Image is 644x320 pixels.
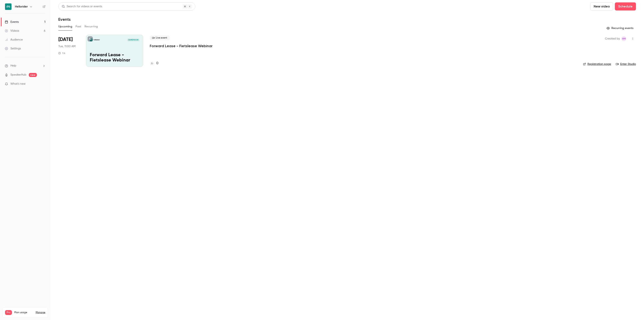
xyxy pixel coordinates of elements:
[127,38,139,41] span: [DATE] 11:00 AM
[15,5,28,9] h6: Hellorider
[5,3,11,10] img: Hellorider
[14,311,33,314] span: Plan usage
[150,35,170,40] span: Live event
[90,53,139,63] p: Forward Lease - Fietslease Webinar
[621,36,626,41] span: Heleen Mostert
[86,35,143,67] a: Forward Lease - Fietslease WebinarHellorider[DATE] 11:00 AMForward Lease - Fietslease Webinar
[5,310,12,315] span: Pro
[58,23,72,30] button: Upcoming
[5,47,21,51] div: Settings
[5,38,23,42] div: Audience
[5,64,45,68] li: help-dropdown-opener
[583,62,611,66] a: Registration page
[58,36,73,43] span: [DATE]
[29,73,37,77] span: new
[150,61,158,66] a: 0
[62,4,102,9] div: Search for videos or events
[58,44,75,48] span: Tue, 11:00 AM
[605,25,636,31] button: Recurring events
[156,61,158,66] h4: 0
[85,23,98,30] button: Recurring
[94,39,100,41] p: Hellorider
[10,82,26,86] span: What's new
[5,29,19,33] div: Videos
[150,44,213,48] a: Forward Lease - Fietslease Webinar
[605,36,620,41] span: Created by
[590,2,613,10] button: New video
[58,35,79,67] div: Sep 30 Tue, 11:00 AM (Europe/Amsterdam)
[58,17,71,22] h1: Events
[10,73,26,77] a: SpeakerHub
[10,64,16,68] span: Help
[622,36,626,41] span: HM
[615,2,636,10] button: Schedule
[36,311,45,314] a: Manage
[5,20,19,24] div: Events
[75,23,81,30] button: Past
[616,62,636,66] a: Enter Studio
[58,52,65,55] div: 1 h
